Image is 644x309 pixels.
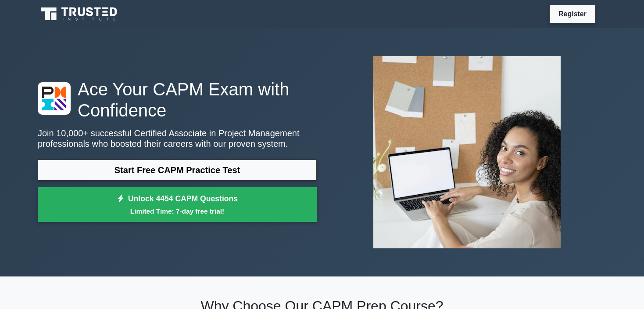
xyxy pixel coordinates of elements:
h1: Ace Your CAPM Exam with Confidence [38,79,317,121]
p: Join 10,000+ successful Certified Associate in Project Management professionals who boosted their... [38,128,317,149]
small: Limited Time: 7-day free trial! [49,206,306,216]
a: Register [553,8,592,19]
a: Start Free CAPM Practice Test [38,160,317,181]
a: Unlock 4454 CAPM QuestionsLimited Time: 7-day free trial! [38,187,317,222]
